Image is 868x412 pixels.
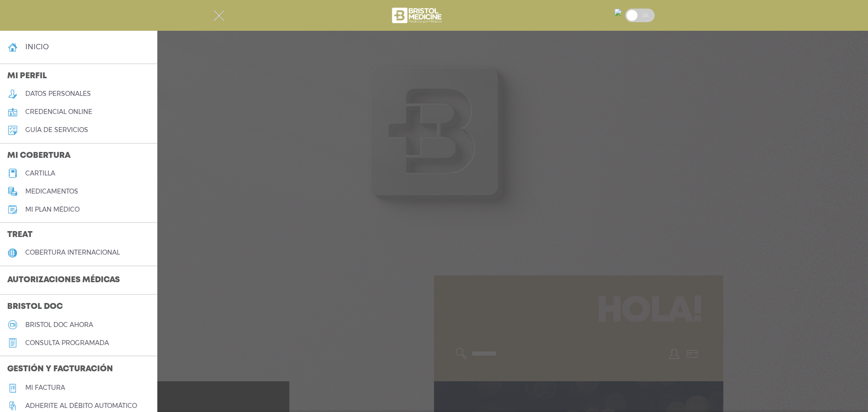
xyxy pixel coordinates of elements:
[25,43,49,51] h4: inicio
[25,108,92,116] h5: credencial online
[25,339,109,347] h5: consulta programada
[25,170,55,177] h5: cartilla
[25,249,120,256] h5: cobertura internacional
[25,188,78,195] h5: medicamentos
[25,206,80,213] h5: Mi plan médico
[25,402,137,410] h5: Adherite al débito automático
[213,10,225,21] img: Cober_menu-close-white.svg
[25,321,93,329] h5: Bristol doc ahora
[25,126,88,134] h5: guía de servicios
[25,384,65,392] h5: Mi factura
[25,90,91,98] h5: datos personales
[614,9,622,16] img: 16848
[391,5,444,26] img: bristol-medicine-blanco.png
